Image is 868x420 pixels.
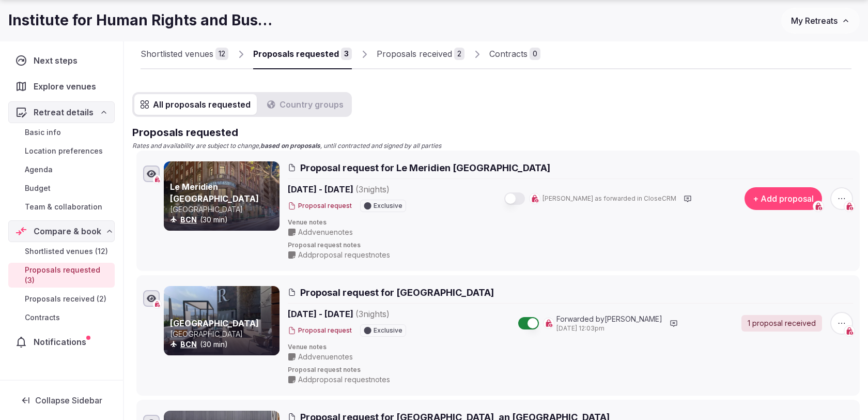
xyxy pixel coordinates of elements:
[25,183,51,193] span: Budget
[170,339,277,350] div: (30 min)
[556,324,662,333] span: [DATE] 12:03pm
[288,183,470,196] span: [DATE] - [DATE]
[25,265,111,286] span: Proposals requested (3)
[741,315,822,332] a: 1 proposal received
[8,144,115,158] a: Location preferences
[261,94,350,115] button: Country groups
[8,292,115,306] a: Proposals received (2)
[341,48,352,60] div: 3
[8,76,115,97] a: Explore venues
[298,374,390,385] span: Add proposal request notes
[288,202,352,211] button: Proposal request
[34,54,82,67] span: Next steps
[215,48,228,60] div: 12
[298,250,390,260] span: Add proposal request notes
[489,39,540,69] a: Contracts0
[298,352,353,362] span: Add venue notes
[8,244,115,259] a: Shortlisted venues (12)
[25,164,53,175] span: Agenda
[253,39,352,69] a: Proposals requested3
[530,48,540,60] div: 0
[542,194,676,203] span: [PERSON_NAME] as forwarded in CloseCRM
[170,215,277,225] div: (30 min)
[556,314,662,324] span: Forwarded by [PERSON_NAME]
[8,10,273,31] h1: Institute for Human Rights and Business
[8,125,115,140] a: Basic info
[132,125,860,140] h2: Proposals requested
[374,327,402,334] span: Exclusive
[180,340,197,349] a: BCN
[489,48,528,60] div: Contracts
[300,161,550,174] span: Proposal request for Le Meridien [GEOGRAPHIC_DATA]
[374,203,402,209] span: Exclusive
[8,200,115,214] a: Team & collaboration
[745,187,822,210] button: + Add proposal
[260,142,320,149] strong: based on proposals
[8,50,115,71] a: Next steps
[8,162,115,177] a: Agenda
[170,182,259,203] a: Le Meridien [GEOGRAPHIC_DATA]
[298,227,353,237] span: Add venue notes
[288,343,853,352] span: Venue notes
[35,395,102,406] span: Collapse Sidebar
[355,184,390,194] span: ( 3 night s )
[8,389,115,412] button: Collapse Sidebar
[8,181,115,196] a: Budget
[8,331,115,353] a: Notifications
[170,204,277,215] p: [GEOGRAPHIC_DATA]
[288,241,853,250] span: Proposal request notes
[34,225,101,237] span: Compare & book
[34,80,100,93] span: Explore venues
[288,366,853,374] span: Proposal request notes
[454,48,464,60] div: 2
[377,39,464,69] a: Proposals received2
[377,48,452,60] div: Proposals received
[25,246,108,257] span: Shortlisted venues (12)
[25,127,61,138] span: Basic info
[288,308,470,320] span: [DATE] - [DATE]
[791,16,838,26] span: My Retreats
[8,310,115,325] a: Contracts
[253,48,339,60] div: Proposals requested
[781,8,860,34] button: My Retreats
[25,202,102,212] span: Team & collaboration
[355,309,390,319] span: ( 3 night s )
[8,263,115,288] a: Proposals requested (3)
[288,326,352,335] button: Proposal request
[141,39,228,69] a: Shortlisted venues12
[180,215,197,224] a: BCN
[34,106,94,118] span: Retreat details
[134,94,257,115] button: All proposals requested
[132,142,860,151] p: Rates and availability are subject to change, , until contracted and signed by all parties
[170,329,277,339] p: [GEOGRAPHIC_DATA]
[25,146,103,156] span: Location preferences
[34,336,90,348] span: Notifications
[141,48,213,60] div: Shortlisted venues
[288,218,853,227] span: Venue notes
[300,286,494,299] span: Proposal request for [GEOGRAPHIC_DATA]
[25,312,60,323] span: Contracts
[170,318,259,328] a: [GEOGRAPHIC_DATA]
[25,294,106,304] span: Proposals received (2)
